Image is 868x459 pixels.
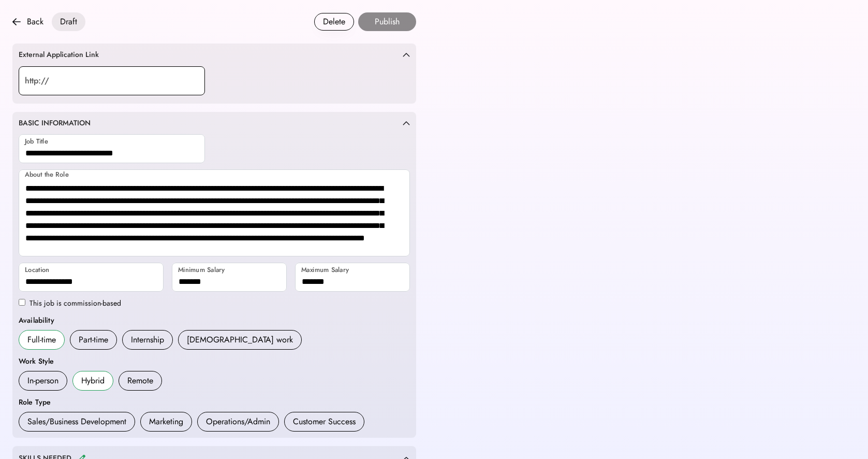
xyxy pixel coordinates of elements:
[27,375,58,387] div: In-person
[358,12,416,31] button: Publish
[27,16,43,28] div: Back
[19,397,51,408] div: Role Type
[314,13,354,31] button: Delete
[149,415,183,428] div: Marketing
[30,298,121,308] label: This job is commission-based
[19,315,54,326] div: Availability
[27,334,56,346] div: Full-time
[60,16,77,28] div: Draft
[12,18,21,26] img: arrow-back.svg
[81,375,105,387] div: Hybrid
[19,118,91,128] div: BASIC INFORMATION
[127,375,153,387] div: Remote
[131,334,164,346] div: Internship
[206,415,270,428] div: Operations/Admin
[403,121,410,125] img: caret-up.svg
[19,50,99,60] div: External Application Link
[403,52,410,57] img: caret-up.svg
[27,415,126,428] div: Sales/Business Development
[293,415,356,428] div: Customer Success
[79,334,108,346] div: Part-time
[187,334,293,346] div: [DEMOGRAPHIC_DATA] work
[19,356,54,367] div: Work Style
